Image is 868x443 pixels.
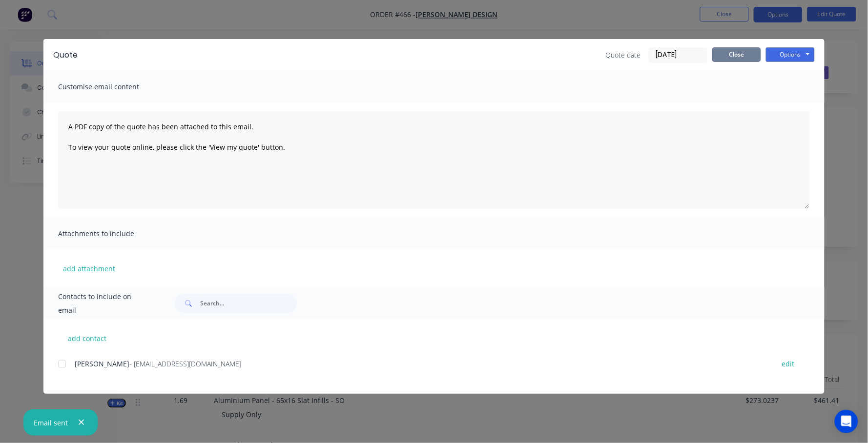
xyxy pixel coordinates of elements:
[58,111,810,209] textarea: A PDF copy of the quote has been attached to this email. To view your quote online, please click ...
[58,331,117,345] button: add contact
[53,49,78,61] div: Quote
[58,227,165,241] span: Attachments to include
[58,290,150,317] span: Contacts to include on email
[835,410,858,433] div: Open Intercom Messenger
[75,359,129,368] span: [PERSON_NAME]
[58,261,120,276] button: add attachment
[606,50,641,60] span: Quote date
[776,357,801,370] button: edit
[766,47,815,62] button: Options
[34,418,68,428] div: Email sent
[200,294,297,313] input: Search...
[58,80,165,94] span: Customise email content
[129,359,241,368] span: - [EMAIL_ADDRESS][DOMAIN_NAME]
[712,47,761,62] button: Close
